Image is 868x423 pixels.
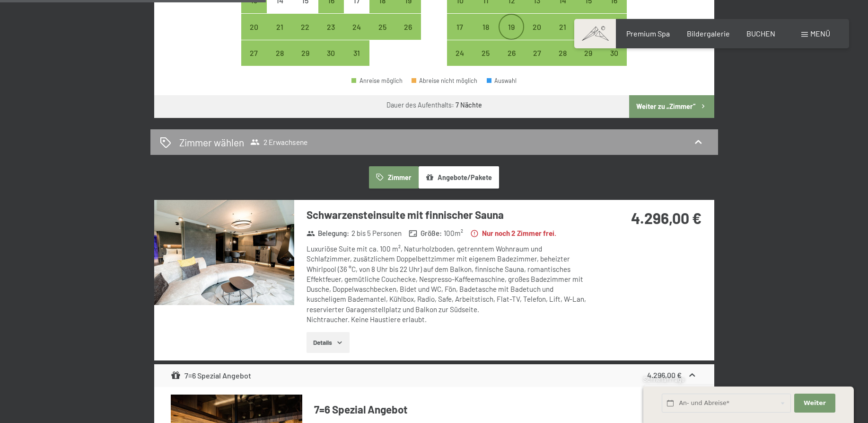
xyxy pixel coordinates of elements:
[369,14,395,39] div: Sat Oct 25 2025
[602,49,626,73] div: 30
[307,207,588,222] h3: Schwarzensteinsuite mit finnischer Sauna
[524,14,550,39] div: Anreise möglich
[499,14,524,39] div: Anreise möglich
[241,14,267,39] div: Anreise möglich
[386,100,482,110] div: Dauer des Aufenthalts:
[369,14,395,39] div: Anreise möglich
[395,14,421,39] div: Sun Oct 26 2025
[524,40,550,66] div: Anreise möglich
[551,23,574,47] div: 21
[345,23,368,47] div: 24
[447,14,473,39] div: Anreise möglich
[307,244,588,324] div: Luxuriöse Suite mit ca. 100 m², Naturholzboden, getrenntem Wohnraum und Schlafzimmer, zusätzliche...
[447,40,473,66] div: Anreise möglich
[267,14,292,39] div: Tue Oct 21 2025
[810,29,830,38] span: Menü
[292,40,318,66] div: Wed Oct 29 2025
[293,49,317,73] div: 29
[409,228,442,238] strong: Größe :
[419,166,499,188] button: Angebote/Pakete
[474,23,498,47] div: 18
[601,14,627,39] div: Sun Nov 23 2025
[601,40,627,66] div: Sun Nov 30 2025
[412,78,478,84] div: Abreise nicht möglich
[314,402,697,417] h4: 7=6 Spezial Angebot
[351,228,402,238] span: 2 bis 5 Personen
[525,23,549,47] div: 20
[448,49,472,73] div: 24
[319,23,343,47] div: 23
[550,14,575,39] div: Fri Nov 21 2025
[447,40,473,66] div: Mon Nov 24 2025
[292,40,318,66] div: Anreise möglich
[687,29,730,38] a: Bildergalerie
[524,40,550,66] div: Thu Nov 27 2025
[487,78,517,84] div: Auswahl
[293,23,317,47] div: 22
[576,40,601,66] div: Anreise möglich
[473,14,499,39] div: Tue Nov 18 2025
[369,166,418,188] button: Zimmer
[319,49,343,73] div: 30
[267,40,292,66] div: Tue Oct 28 2025
[242,23,266,47] div: 20
[344,40,369,66] div: Anreise möglich
[241,14,267,39] div: Mon Oct 20 2025
[804,399,826,407] span: Weiter
[794,394,835,413] button: Weiter
[524,14,550,39] div: Thu Nov 20 2025
[344,14,369,39] div: Fri Oct 24 2025
[473,40,499,66] div: Tue Nov 25 2025
[500,49,523,73] div: 26
[643,376,684,383] span: Schnellanfrage
[318,40,344,66] div: Thu Oct 30 2025
[395,14,421,39] div: Anreise möglich
[631,209,701,227] strong: 4.296,00 €
[550,40,575,66] div: Fri Nov 28 2025
[448,23,472,47] div: 17
[626,29,670,38] a: Premium Spa
[179,135,244,149] h2: Zimmer wählen
[267,40,292,66] div: Anreise möglich
[250,137,307,147] span: 2 Erwachsene
[525,49,549,73] div: 27
[171,370,251,381] div: 7=6 Spezial Angebot
[746,29,775,38] a: BUCHEN
[307,228,350,238] strong: Belegung :
[474,49,498,73] div: 25
[396,23,420,47] div: 26
[292,14,318,39] div: Anreise möglich
[292,14,318,39] div: Wed Oct 22 2025
[499,40,524,66] div: Wed Nov 26 2025
[318,14,344,39] div: Thu Oct 23 2025
[444,228,463,238] span: 100 m²
[577,49,600,73] div: 29
[447,14,473,39] div: Mon Nov 17 2025
[318,14,344,39] div: Anreise möglich
[500,23,523,47] div: 19
[576,14,601,39] div: Anreise möglich
[307,332,350,353] button: Details
[456,101,482,109] b: 7 Nächte
[499,14,524,39] div: Wed Nov 19 2025
[268,49,291,73] div: 28
[576,14,601,39] div: Sat Nov 22 2025
[473,14,499,39] div: Anreise möglich
[344,14,369,39] div: Anreise möglich
[154,364,714,387] div: 7=6 Spezial Angebot4.296,00 €
[351,78,403,84] div: Anreise möglich
[629,95,714,118] button: Weiter zu „Zimmer“
[499,40,524,66] div: Anreise möglich
[550,40,575,66] div: Anreise möglich
[268,23,291,47] div: 21
[370,23,394,47] div: 25
[647,370,682,379] strong: 4.296,00 €
[267,14,292,39] div: Anreise möglich
[601,14,627,39] div: Anreise möglich
[344,40,369,66] div: Fri Oct 31 2025
[241,40,267,66] div: Mon Oct 27 2025
[470,228,556,238] strong: Nur noch 2 Zimmer frei.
